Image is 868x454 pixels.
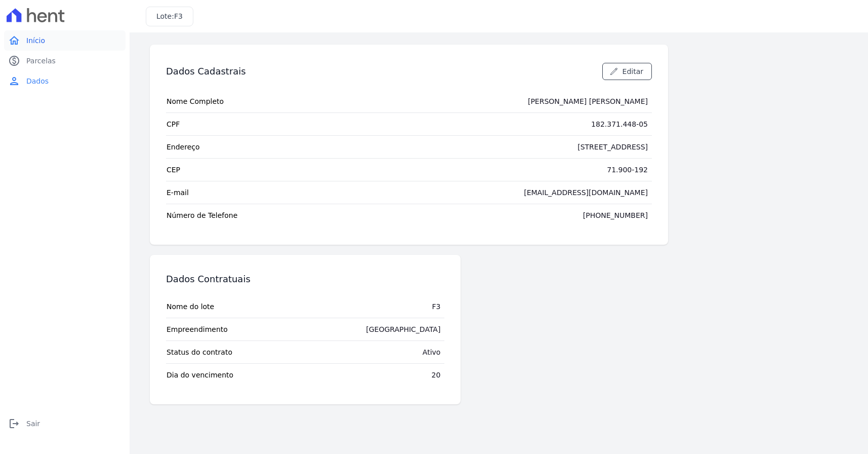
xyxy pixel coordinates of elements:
[591,119,648,129] div: 182.371.448-05
[607,165,648,175] div: 71.900-192
[602,63,652,80] a: Editar
[167,347,232,357] span: Status do contrato
[167,301,214,312] span: Nome do lote
[423,347,441,357] div: Ativo
[167,210,237,220] span: Número de Telefone
[524,187,648,198] div: [EMAIL_ADDRESS][DOMAIN_NAME]
[577,142,648,152] div: [STREET_ADDRESS]
[26,35,45,46] span: Início
[167,96,224,106] span: Nome Completo
[156,11,183,22] h3: Lote:
[4,30,126,51] a: homeInício
[8,418,20,430] i: logout
[583,210,648,220] div: [PHONE_NUMBER]
[366,324,440,334] div: [GEOGRAPHIC_DATA]
[432,301,440,312] div: F3
[4,413,126,434] a: logoutSair
[26,56,56,66] span: Parcelas
[26,419,40,429] span: Sair
[167,119,180,129] span: CPF
[26,76,49,86] span: Dados
[623,66,643,77] span: Editar
[174,12,183,20] span: F3
[8,34,20,47] i: home
[166,65,246,78] h3: Dados Cadastrais
[4,71,126,91] a: personDados
[167,187,189,198] span: E-mail
[8,75,20,87] i: person
[167,370,233,380] span: Dia do vencimento
[167,142,200,152] span: Endereço
[167,165,180,175] span: CEP
[167,324,228,334] span: Empreendimento
[166,273,251,285] h3: Dados Contratuais
[4,51,126,71] a: paidParcelas
[8,55,20,67] i: paid
[432,370,441,380] div: 20
[528,96,648,106] div: [PERSON_NAME] [PERSON_NAME]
